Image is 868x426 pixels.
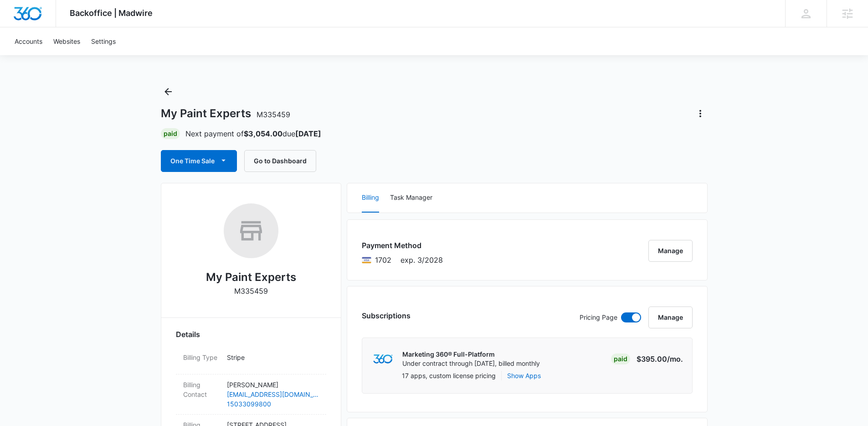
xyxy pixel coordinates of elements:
button: Actions [693,106,708,121]
button: Billing [362,183,379,213]
a: 15033099800 [227,399,319,409]
a: Websites [48,27,86,55]
dt: Billing Type [183,353,220,362]
h3: Payment Method [362,240,443,251]
p: $395.00 [637,353,683,364]
button: Back [161,84,175,99]
h2: My Paint Experts [206,269,296,286]
span: Details [176,329,200,340]
p: Stripe [227,353,319,362]
div: Paid [161,128,180,139]
span: M335459 [257,110,290,119]
p: 17 apps, custom license pricing [402,371,496,380]
span: Visa ending with [375,255,391,265]
p: Under contract through [DATE], billed monthly [402,359,540,368]
p: [PERSON_NAME] [227,380,319,390]
strong: [DATE] [295,129,321,138]
span: /mo. [667,354,683,364]
h3: Subscriptions [362,310,411,321]
img: marketing360Logo [373,354,393,364]
button: Manage [648,307,693,328]
p: Marketing 360® Full-Platform [402,350,540,359]
button: One Time Sale [161,150,237,172]
button: Manage [648,240,693,262]
button: Go to Dashboard [244,150,316,172]
div: Paid [611,353,630,364]
p: M335459 [234,286,268,296]
a: Accounts [9,27,48,55]
strong: $3,054.00 [244,129,282,138]
button: Show Apps [507,371,541,380]
div: Billing Contact[PERSON_NAME][EMAIL_ADDRESS][DOMAIN_NAME]15033099800 [176,374,326,415]
span: Backoffice | Madwire [70,8,153,18]
div: Billing TypeStripe [176,347,326,374]
p: Next payment of due [185,128,321,139]
span: exp. 3/2028 [401,255,443,265]
a: [EMAIL_ADDRESS][DOMAIN_NAME] [227,390,319,399]
a: Settings [86,27,121,55]
h1: My Paint Experts [161,107,290,120]
button: Task Manager [390,183,432,213]
p: Pricing Page [580,312,617,322]
dt: Billing Contact [183,380,220,399]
